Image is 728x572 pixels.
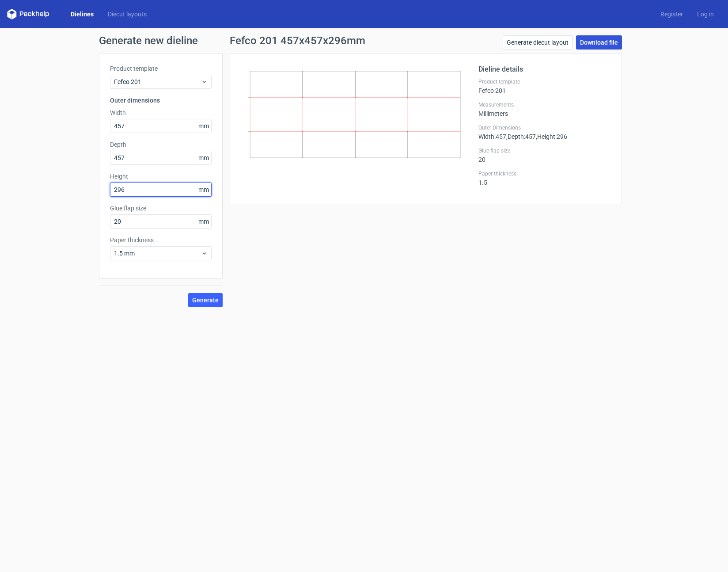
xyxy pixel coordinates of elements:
a: Download file [576,35,622,50]
span: mm [196,215,211,228]
span: , Depth : 457 [506,133,536,140]
a: Generate diecut layout [503,35,573,50]
div: 20 [478,147,611,163]
h3: Outer dimensions [110,96,212,105]
h1: Generate new dieline [99,35,629,46]
span: mm [196,119,211,133]
a: Dielines [64,10,101,19]
label: Width [110,108,212,117]
span: Width : 457 [478,133,506,140]
label: Outer Dimensions [478,124,611,131]
span: Fefco 201 [114,77,201,86]
span: Generate [192,297,219,303]
a: Register [653,10,690,19]
h2: Dieline details [478,64,611,75]
div: 1.5 [478,170,611,186]
span: mm [196,151,211,164]
label: Height [110,172,212,181]
label: Product template [110,64,212,73]
label: Paper thickness [478,170,611,177]
label: Product template [478,78,611,85]
div: Millimeters [478,101,611,117]
div: Fefco 201 [478,78,611,94]
h1: Fefco 201 457x457x296mm [230,35,365,46]
button: Generate [188,293,223,307]
label: Glue flap size [478,147,611,154]
span: , Height : 296 [536,133,567,140]
span: 1.5 mm [114,249,201,258]
a: Log in [690,10,721,19]
a: Diecut layouts [101,10,154,19]
label: Paper thickness [110,236,212,244]
label: Measurements [478,101,611,108]
span: mm [196,183,211,196]
label: Depth [110,140,212,149]
label: Glue flap size [110,204,212,213]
